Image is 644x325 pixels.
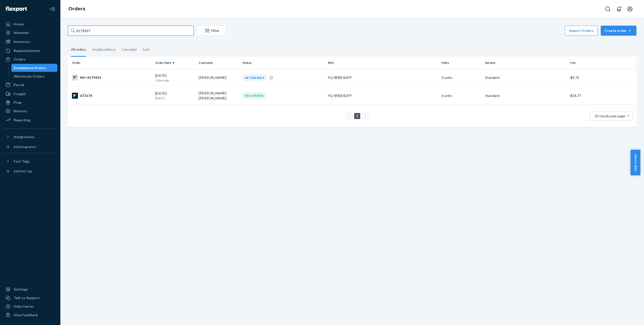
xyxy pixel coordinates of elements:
[439,57,483,69] th: Units
[153,57,197,69] th: Order Date
[197,28,226,33] div: Filter
[3,143,57,151] a: Add Integration
[143,43,150,56] div: Late
[485,93,566,98] p: Standard
[199,61,238,65] div: Customer
[72,75,151,81] div: NH-4179431
[6,7,27,12] img: Flexport logo
[3,285,57,293] a: Settings
[14,30,29,35] div: Inbounds
[68,57,153,69] th: Order
[328,93,437,98] div: YQ-8FB8-B2FP
[485,75,566,80] p: Standard
[72,93,151,99] div: 673174
[14,312,38,317] div: Give Feedback
[3,157,57,165] button: Fast Tags
[14,169,32,173] div: Add Fast Tag
[3,107,57,115] a: Returns
[605,28,633,33] div: Create order
[3,133,57,141] button: Integrations
[14,39,30,44] div: Inventory
[568,57,636,69] th: Fee
[565,26,598,36] button: Import Orders
[68,6,85,12] a: Orders
[439,69,483,86] td: 3 units
[14,118,30,123] div: Reporting
[3,47,57,55] a: Replenishments
[3,294,57,302] a: Talk to Support
[355,114,359,118] a: Page 1 is your current page
[68,26,194,36] input: Search orders
[3,302,57,310] a: Help Center
[243,92,266,99] div: DELIVERED
[243,74,267,81] div: IN TRANSIT
[3,20,57,28] a: Home
[14,109,27,114] div: Returns
[14,159,30,164] div: Fast Tags
[122,43,137,56] div: Canceled
[240,57,326,69] th: Status
[14,82,24,87] div: Parcel
[14,287,28,292] div: Settings
[64,2,89,16] ol: breadcrumbs
[197,86,240,105] td: [PERSON_NAME] [PERSON_NAME]
[14,57,26,62] div: Orders
[155,91,195,100] div: [DATE]
[197,69,240,86] td: [PERSON_NAME]
[11,72,58,80] a: Wholesale Orders
[3,116,57,124] a: Reporting
[326,57,439,69] th: SKU
[14,145,36,149] div: Add Integration
[595,114,625,118] span: 25 results per page
[3,29,57,37] a: Inbounds
[625,4,635,14] button: Open account menu
[14,65,46,70] div: Ecommerce Orders
[3,90,57,98] a: Freight
[3,311,57,319] button: Give Feedback
[3,55,57,63] a: Orders
[14,22,24,27] div: Home
[14,100,21,105] div: Prep
[630,150,640,175] button: Help Center
[92,43,116,56] div: Invalid address
[483,57,568,69] th: Service
[14,91,26,96] div: Freight
[568,69,636,86] td: $9.72
[14,134,35,139] div: Integrations
[614,4,624,14] button: Open notifications
[603,4,613,14] button: Open Search Box
[155,73,195,82] div: [DATE]
[3,98,57,106] a: Prep
[197,26,226,36] button: Filter
[14,74,45,79] div: Wholesale Orders
[11,64,58,72] a: Ecommerce Orders
[3,38,57,46] a: Inventory
[71,43,86,57] div: All orders
[328,75,437,80] div: YQ-8FB8-B2FP
[47,4,57,14] button: Close Navigation
[568,86,636,105] td: $18.77
[439,86,483,105] td: 6 units
[14,304,34,309] div: Help Center
[14,48,40,53] div: Replenishments
[155,78,195,82] p: 2 days ago
[14,295,40,300] div: Talk to Support
[3,81,57,89] a: Parcel
[601,26,636,36] button: Create order
[3,167,57,175] a: Add Fast Tag
[155,96,195,100] p: [DATE]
